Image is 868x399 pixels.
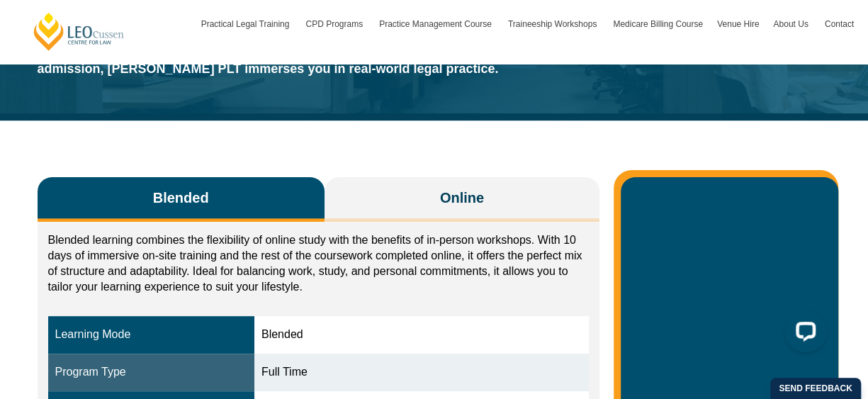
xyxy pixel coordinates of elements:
[48,232,590,295] p: Blended learning combines the flexibility of online study with the benefits of in-person workshop...
[194,4,299,45] a: Practical Legal Training
[298,4,372,45] a: CPD Programs
[153,188,209,208] span: Blended
[55,327,247,343] div: Learning Mode
[710,4,766,45] a: Venue Hire
[261,327,582,343] div: Blended
[440,188,484,208] span: Online
[606,4,710,45] a: Medicare Billing Course
[32,11,126,52] a: [PERSON_NAME] Centre for Law
[773,304,833,364] iframe: LiveChat chat widget
[818,4,861,45] a: Contact
[372,4,501,45] a: Practice Management Course
[501,4,606,45] a: Traineeship Workshops
[766,4,817,45] a: About Us
[55,364,247,381] div: Program Type
[261,364,582,381] div: Full Time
